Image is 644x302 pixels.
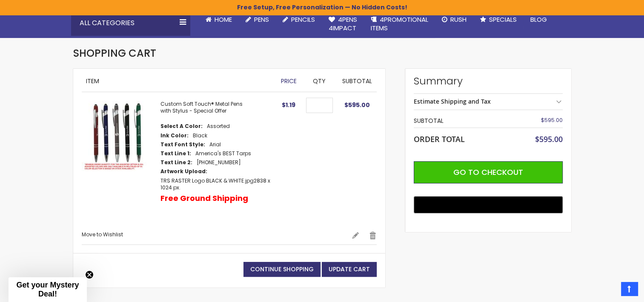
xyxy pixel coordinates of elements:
strong: Summary [414,74,563,88]
a: Pencils [276,10,322,29]
span: Subtotal [342,77,372,85]
a: Custom Soft Touch® Metal Pens with Stylus - Special Offer [160,100,243,114]
span: Pencils [291,15,315,24]
span: $595.00 [541,116,563,124]
span: Continue Shopping [250,265,314,273]
button: Close teaser [85,270,94,279]
a: TRS RASTER Logo BLACK & WHITE.jpg [160,177,254,184]
dd: [PHONE_NUMBER] [197,159,241,166]
a: Home [199,10,239,29]
span: Qty [313,77,326,85]
p: Free Ground Shipping [160,193,248,203]
a: Move to Wishlist [82,231,123,238]
a: Specials [473,10,524,29]
span: Price [281,77,297,85]
dd: Black [193,132,207,139]
span: Home [215,15,232,24]
a: Pens [239,10,276,29]
dd: Assorted [207,123,230,130]
span: Go to Checkout [453,167,523,177]
a: Rush [435,10,473,29]
dd: 2838 x 1024 px. [160,177,273,191]
span: Update Cart [329,265,370,273]
button: Buy with GPay [414,196,563,213]
a: Custom Soft Touch® Metal Pens with Stylus-Assorted [82,101,160,223]
dt: Text Font Style [160,141,205,148]
a: 4PROMOTIONALITEMS [364,10,435,38]
img: Custom Soft Touch® Metal Pens with Stylus-Assorted [82,101,152,171]
a: 4Pens4impact [322,10,364,38]
a: Continue Shopping [243,262,321,277]
span: Specials [489,15,517,24]
dd: America's BEST Tarps [195,150,251,157]
span: 4PROMOTIONAL ITEMS [371,15,428,32]
strong: Order Total [414,133,465,144]
dt: Text Line 1 [160,150,191,157]
dt: Select A Color [160,123,203,130]
div: Get your Mystery Deal!Close teaser [9,277,87,302]
span: Item [86,77,99,85]
a: Blog [524,10,554,29]
button: Update Cart [322,262,377,277]
dt: Ink Color [160,132,189,139]
dt: Text Line 2 [160,159,192,166]
span: $595.00 [344,101,370,109]
th: Subtotal [414,114,513,128]
dt: Artwork Upload [160,168,207,175]
span: Pens [254,15,269,24]
dd: Arial [209,141,221,148]
span: 4Pens 4impact [329,15,357,32]
div: All Categories [71,10,190,36]
span: Blog [530,15,547,24]
iframe: Google Customer Reviews [574,279,644,302]
strong: Estimate Shipping and Tax [414,97,491,105]
span: Rush [450,15,467,24]
span: $595.00 [535,134,563,144]
span: $1.19 [282,101,295,109]
span: Get your Mystery Deal! [16,281,79,298]
span: Shopping Cart [73,46,156,60]
button: Go to Checkout [414,161,563,183]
